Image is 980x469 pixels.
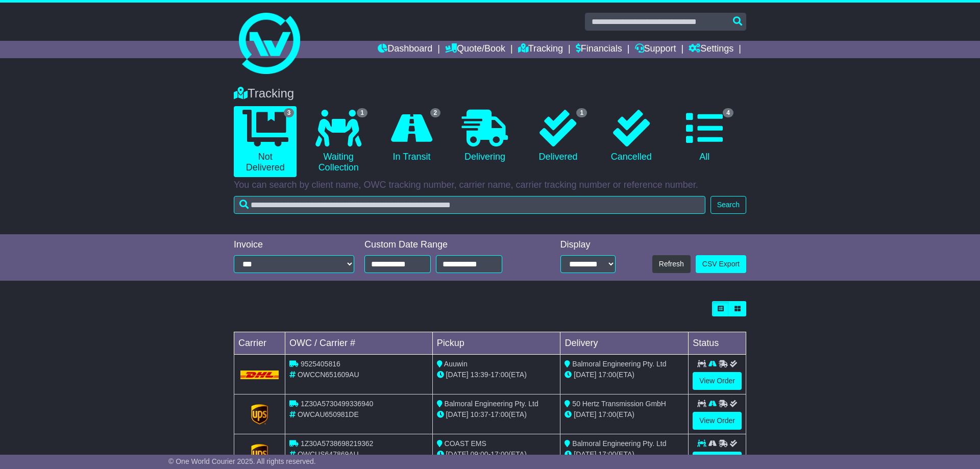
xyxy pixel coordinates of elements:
[565,409,684,420] div: (ETA)
[234,180,746,191] p: You can search by client name, OWC tracking number, carrier name, carrier tracking number or refe...
[635,41,676,58] a: Support
[560,239,616,251] div: Display
[234,239,354,251] div: Invoice
[234,332,285,355] td: Carrier
[673,106,736,166] a: 4 All
[693,372,742,390] a: View Order
[378,41,432,58] a: Dashboard
[298,371,359,379] span: OWCCN651609AU
[527,106,590,166] a: 1 Delivered
[600,106,663,166] a: Cancelled
[576,108,587,117] span: 1
[234,106,297,177] a: 3 Not Delivered
[453,106,516,166] a: Delivering
[598,410,616,418] span: 17:00
[430,108,441,117] span: 2
[471,371,488,379] span: 13:39
[445,439,486,448] span: COAST EMS
[518,41,563,58] a: Tracking
[284,108,295,117] span: 3
[298,450,359,458] span: OWCUS647869AU
[689,332,746,355] td: Status
[574,371,596,379] span: [DATE]
[471,410,488,418] span: 10:37
[357,108,367,117] span: 1
[437,449,556,460] div: - (ETA)
[565,449,684,460] div: (ETA)
[572,439,666,448] span: Balmoral Engineering Pty. Ltd
[598,450,616,458] span: 17:00
[251,444,268,464] img: GetCarrierServiceLogo
[696,255,746,273] a: CSV Export
[693,412,742,430] a: View Order
[572,400,666,408] span: 50 Hertz Transmission GmbH
[446,371,469,379] span: [DATE]
[445,41,505,58] a: Quote/Book
[689,41,733,58] a: Settings
[491,450,508,458] span: 17:00
[572,360,666,368] span: Balmoral Engineering Pty. Ltd
[251,404,268,425] img: GetCarrierServiceLogo
[446,410,469,418] span: [DATE]
[364,239,528,251] div: Custom Date Range
[437,369,556,380] div: - (ETA)
[307,106,370,177] a: 1 Waiting Collection
[168,457,316,465] span: © One World Courier 2025. All rights reserved.
[598,371,616,379] span: 17:00
[380,106,443,166] a: 2 In Transit
[298,410,359,418] span: OWCAU650981DE
[437,409,556,420] div: - (ETA)
[491,371,508,379] span: 17:00
[432,332,560,355] td: Pickup
[710,196,746,214] button: Search
[301,439,373,448] span: 1Z30A5738698219362
[565,369,684,380] div: (ETA)
[491,410,508,418] span: 17:00
[301,360,340,368] span: 9525405816
[574,410,596,418] span: [DATE]
[301,400,373,408] span: 1Z30A5730499336940
[560,332,689,355] td: Delivery
[723,108,733,117] span: 4
[471,450,488,458] span: 09:00
[240,371,279,379] img: DHL.png
[446,450,469,458] span: [DATE]
[576,41,622,58] a: Financials
[285,332,433,355] td: OWC / Carrier #
[574,450,596,458] span: [DATE]
[652,255,691,273] button: Refresh
[229,86,751,101] div: Tracking
[444,360,468,368] span: Auuwin
[445,400,538,408] span: Balmoral Engineering Pty. Ltd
